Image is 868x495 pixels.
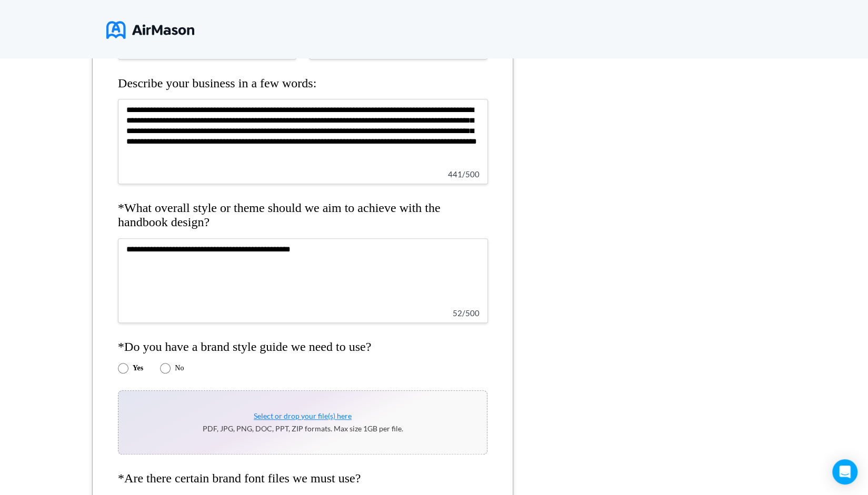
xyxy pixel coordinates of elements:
img: logo [106,17,194,43]
span: 441 / 500 [448,169,480,179]
label: Yes [133,364,143,372]
h4: *Are there certain brand font files we must use? [118,471,487,486]
div: Open Intercom Messenger [832,459,857,484]
span: Select or drop your file(s) here [254,411,352,420]
h4: Describe your business in a few words: [118,76,487,91]
p: PDF, JPG, PNG, DOC, PPT, ZIP formats. Max size 1GB per file. [203,425,403,433]
span: 52 / 500 [453,308,480,318]
h4: *Do you have a brand style guide we need to use? [118,340,487,355]
label: No [175,364,184,372]
h4: *What overall style or theme should we aim to achieve with the handbook design? [118,201,487,230]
